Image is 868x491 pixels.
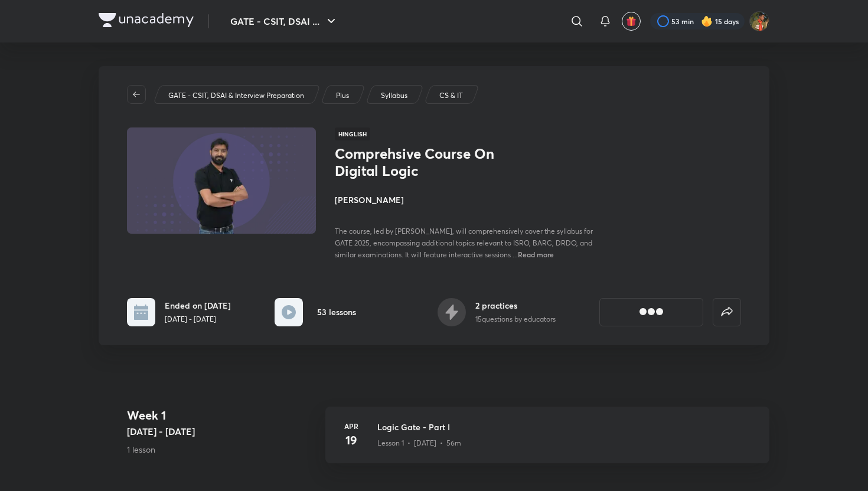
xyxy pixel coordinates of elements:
[340,431,363,449] h4: 19
[475,314,556,325] p: 15 questions by educators
[335,127,370,140] span: Hinglish
[626,16,637,27] img: avatar
[165,314,231,325] p: [DATE] - [DATE]
[99,13,194,27] img: Company Logo
[381,90,407,101] p: Syllabus
[127,443,316,456] p: 1 lesson
[127,424,316,438] h5: [DATE] - [DATE]
[335,227,593,259] span: The course, led by [PERSON_NAME], will comprehensively cover the syllabus for GATE 2025, encompas...
[749,11,769,31] img: Sri Roktim
[317,306,356,318] h6: 53 lessons
[168,90,304,101] p: GATE - CSIT, DSAI & Interview Preparation
[334,90,351,101] a: Plus
[518,250,554,259] span: Read more
[713,298,741,326] button: false
[125,126,318,235] img: Thumbnail
[325,407,769,477] a: Apr19Logic Gate - Part ILesson 1 • [DATE] • 56m
[340,421,363,431] h6: Apr
[377,438,461,449] p: Lesson 1 • [DATE] • 56m
[439,90,463,101] p: CS & IT
[165,299,231,312] h6: Ended on [DATE]
[379,90,410,101] a: Syllabus
[599,298,703,326] button: [object Object]
[167,90,306,101] a: GATE - CSIT, DSAI & Interview Preparation
[377,421,755,433] h3: Logic Gate - Part I
[127,407,316,424] h4: Week 1
[438,90,465,101] a: CS & IT
[701,15,713,27] img: streak
[475,299,556,312] h6: 2 practices
[99,13,194,30] a: Company Logo
[335,194,599,206] h4: [PERSON_NAME]
[622,12,641,31] button: avatar
[223,9,345,33] button: GATE - CSIT, DSAI ...
[335,145,528,179] h1: Comprehsive Course On Digital Logic
[336,90,349,101] p: Plus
